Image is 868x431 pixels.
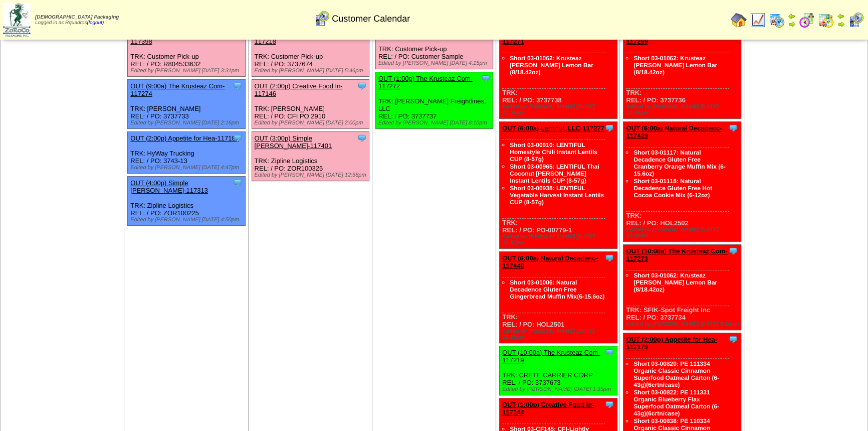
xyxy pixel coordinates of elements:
[837,12,845,20] img: arrowleft.gif
[502,254,598,269] a: OUT (6:00a) Natural Decadenc-117440
[502,401,594,416] a: OUT (1:00p) Creative Food In-117144
[633,360,719,388] a: Short 03-00820: PE 111334 Organic Classic Cinnamon Superfood Oatmeal Carton (6-43g)(6crtn/case)
[255,134,332,150] a: OUT (3:00p) Simple [PERSON_NAME]-117401
[233,133,243,143] img: Tooltip
[623,245,741,330] div: TRK: SFIK-Spot Freight Inc REL: / PO: 3737734
[633,272,717,293] a: Short 03-01062: Krusteaz [PERSON_NAME] Lemon Bar (8/18.42oz)
[510,55,593,76] a: Short 03-01062: Krusteaz [PERSON_NAME] Lemon Bar (8/18.42oz)
[130,120,245,126] div: Edited by [PERSON_NAME] [DATE] 2:16pm
[502,234,617,246] div: Edited by [PERSON_NAME] [DATE] 12:57pm
[255,82,343,97] a: OUT (2:00p) Creative Food In-117146
[604,347,614,357] img: Tooltip
[728,334,738,344] img: Tooltip
[510,163,599,184] a: Short 03-00965: LENTIFUL Thai Coconut [PERSON_NAME] Instant Lentils CUP (8-57g)
[378,60,493,66] div: Edited by [PERSON_NAME] [DATE] 4:15pm
[130,217,245,223] div: Edited by [PERSON_NAME] [DATE] 4:50pm
[750,12,766,28] img: line_graph.gif
[130,68,245,74] div: Edited by [PERSON_NAME] [DATE] 3:31pm
[35,15,119,20] span: [DEMOGRAPHIC_DATA] Packaging
[799,12,815,28] img: calendarblend.gif
[502,104,617,116] div: Edited by [PERSON_NAME] [DATE] 12:56pm
[130,134,239,142] a: OUT (2:00p) Appetite for Hea-117180
[502,386,617,392] div: Edited by [PERSON_NAME] [DATE] 1:35pm
[481,73,491,83] img: Tooltip
[848,12,864,28] img: calendarcustomer.gif
[510,141,597,163] a: Short 03-00910: LENTIFUL Homestyle Chili Instant Lentils CUP (8-57g)
[3,3,31,37] img: zoroco-logo-small.webp
[502,349,600,364] a: OUT (10:00a) The Krusteaz Com-117219
[626,336,717,351] a: OUT (2:00p) Appetite for Hea-117179
[252,80,369,129] div: TRK: [PERSON_NAME] REL: / PO: CFI PO 2910
[233,81,243,91] img: Tooltip
[255,68,369,74] div: Edited by [PERSON_NAME] [DATE] 5:46pm
[604,399,614,409] img: Tooltip
[502,328,617,340] div: Edited by [PERSON_NAME] [DATE] 12:29pm
[233,178,243,188] img: Tooltip
[128,80,246,129] div: TRK: [PERSON_NAME] REL: / PO: 3737733
[128,28,246,77] div: TRK: Customer Pick-up REL: / PO: R804533632
[378,75,473,90] a: OUT (1:00p) The Krusteaz Com-117272
[130,82,225,97] a: OUT (9:00a) The Krusteaz Com-117274
[252,132,369,181] div: TRK: Zipline Logistics REL: / PO: ZOR100325
[87,20,104,26] a: (logout)
[128,132,246,174] div: TRK: HyWay Trucking REL: / PO: 3743-13
[130,165,245,171] div: Edited by [PERSON_NAME] [DATE] 4:47pm
[314,11,330,27] img: calendarcustomer.gif
[130,179,208,194] a: OUT (4:00p) Simple [PERSON_NAME]-117313
[626,104,741,116] div: Edited by [PERSON_NAME] [DATE] 12:56pm
[623,28,741,119] div: TRK: REL: / PO: 3737736
[500,252,617,343] div: TRK: REL: / PO: HOL2501
[788,20,796,28] img: arrowright.gif
[255,120,369,126] div: Edited by [PERSON_NAME] [DATE] 2:00pm
[357,81,367,91] img: Tooltip
[510,185,604,206] a: Short 03-00938: LENTIFUL Vegetable Harvest Instant Lentils CUP (8-57g)
[626,124,722,139] a: OUT (6:00a) Natural Decadenc-117439
[35,15,119,26] span: Logged in as Rquadros
[623,122,741,242] div: TRK: REL: / PO: HOL2502
[728,246,738,256] img: Tooltip
[837,20,845,28] img: arrowright.gif
[633,389,719,417] a: Short 03-00822: PE 111331 Organic Blueberry Flax Superfood Oatmeal Carton (6-43g)(6crtn/case)
[769,12,785,28] img: calendarprod.gif
[255,172,369,178] div: Edited by [PERSON_NAME] [DATE] 12:58pm
[788,12,796,20] img: arrowleft.gif
[357,133,367,143] img: Tooltip
[626,321,741,327] div: Edited by [PERSON_NAME] [DATE] 6:14pm
[500,28,617,119] div: TRK: REL: / PO: 3737738
[375,28,493,69] div: TRK: Customer Pick-up REL: / PO: Customer Sample
[375,72,493,129] div: TRK: [PERSON_NAME] Freightlines, LLC REL: / PO: 3737737
[728,123,738,133] img: Tooltip
[252,28,369,77] div: TRK: Customer Pick-up REL: / PO: 3737674
[502,124,604,132] a: OUT (6:00a) Lentiful, LLC-117277
[626,247,727,262] a: OUT (10:00a) The Krusteaz Com-117273
[633,178,712,199] a: Short 03-01118: Natural Decadence Gluten Free Hot Cocoa Cookie Mix (6-12oz)
[626,227,741,239] div: Edited by [PERSON_NAME] [DATE] 12:00am
[500,122,617,249] div: TRK: REL: / PO: PO-00779-1
[332,14,410,24] span: Customer Calendar
[633,55,717,76] a: Short 03-01062: Krusteaz [PERSON_NAME] Lemon Bar (8/18.42oz)
[818,12,834,28] img: calendarinout.gif
[633,149,725,177] a: Short 03-01117: Natural Decadence Gluten Free Cranberry Orange Muffin Mix (6-15.6oz)
[510,279,604,300] a: Short 03-01006: Natural Decadence Gluten Free Gingerbread Muffin Mix(6-15.6oz)
[604,123,614,133] img: Tooltip
[128,177,246,226] div: TRK: Zipline Logistics REL: / PO: ZOR100225
[500,346,617,395] div: TRK: CRETE CARRIER CORP REL: / PO: 3737673
[604,253,614,263] img: Tooltip
[378,120,493,126] div: Edited by [PERSON_NAME] [DATE] 8:10pm
[731,12,747,28] img: home.gif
